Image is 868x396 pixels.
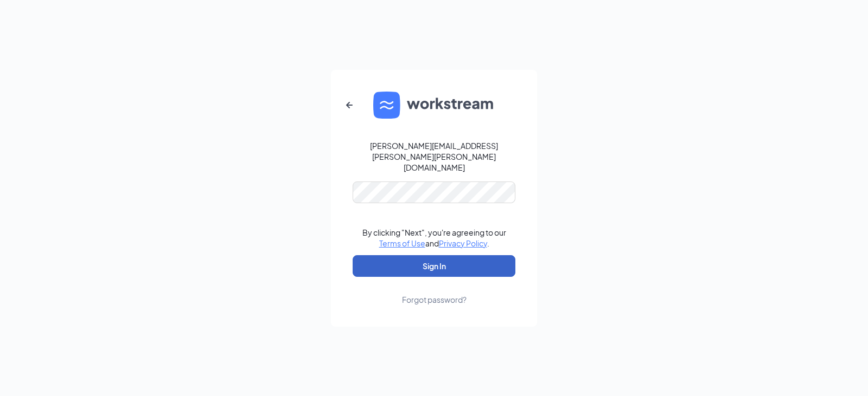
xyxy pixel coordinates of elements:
a: Privacy Policy [439,238,487,248]
svg: ArrowLeftNew [343,99,356,112]
div: By clicking "Next", you're agreeing to our and . [362,227,506,249]
img: WS logo and Workstream text [373,92,495,119]
button: ArrowLeftNew [336,92,362,118]
div: Forgot password? [402,294,467,305]
a: Forgot password? [402,277,467,305]
button: Sign In [353,255,515,277]
div: [PERSON_NAME][EMAIL_ADDRESS][PERSON_NAME][PERSON_NAME][DOMAIN_NAME] [353,140,515,173]
a: Terms of Use [379,238,425,248]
